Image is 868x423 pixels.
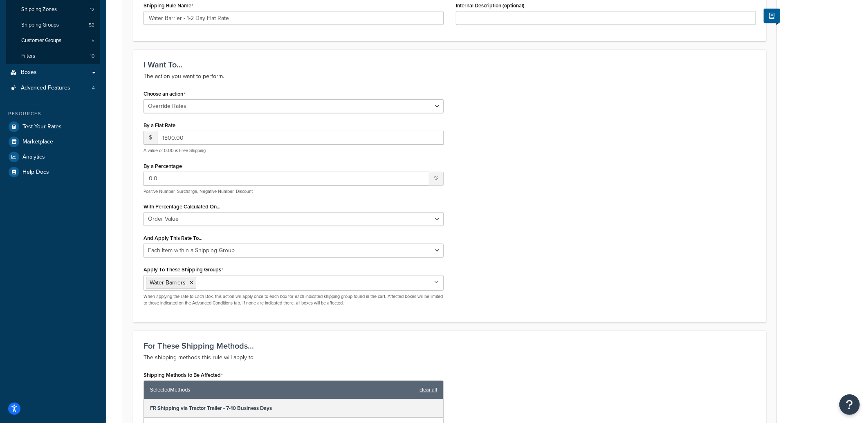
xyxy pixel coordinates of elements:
[6,81,100,96] li: Advanced Features
[144,266,223,273] label: Apply To These Shipping Groups
[92,37,94,44] span: 5
[6,119,100,134] a: Test Your Rates
[144,72,756,81] p: The action you want to perform.
[90,53,94,60] span: 10
[144,293,444,306] p: When applying the rate to Each Box, this action will apply once to each box for each indicated sh...
[144,131,157,145] span: $
[144,341,756,350] h3: For These Shipping Methods...
[144,204,220,210] label: With Percentage Calculated On...
[839,394,860,415] button: Open Resource Center
[6,49,100,64] li: Filters
[144,353,756,363] p: The shipping methods this rule will apply to.
[144,188,444,195] p: Positive Number=Surcharge, Negative Number=Discount
[6,2,100,17] li: Shipping Zones
[6,134,100,149] a: Marketplace
[89,22,94,29] span: 52
[6,165,100,179] a: Help Docs
[419,384,437,396] a: clear all
[6,33,100,48] a: Customer Groups5
[22,123,62,130] span: Test Your Rates
[144,372,223,378] label: Shipping Methods to Be Affected
[21,53,35,60] span: Filters
[6,81,100,96] a: Advanced Features4
[21,37,61,44] span: Customer Groups
[21,69,37,76] span: Boxes
[150,278,186,287] span: Water Barriers
[429,172,444,186] span: %
[144,91,185,97] label: Choose an action
[22,154,45,161] span: Analytics
[21,6,57,13] span: Shipping Zones
[144,148,444,154] p: A value of 0.00 is Free Shipping
[6,49,100,64] a: Filters10
[144,122,175,128] label: By a Flat Rate
[90,6,94,13] span: 12
[6,18,100,33] li: Shipping Groups
[144,60,756,69] h3: I Want To...
[144,163,182,169] label: By a Percentage
[144,399,443,418] div: FR Shipping via Tractor Trailer - 7-10 Business Days
[6,110,100,117] div: Resources
[764,9,780,23] button: Show Help Docs
[150,384,415,396] span: Selected Methods
[456,2,525,9] label: Internal Description (optional)
[6,33,100,48] li: Customer Groups
[6,150,100,164] a: Analytics
[144,2,193,9] label: Shipping Rule Name
[6,65,100,80] a: Boxes
[22,139,53,145] span: Marketplace
[144,235,202,241] label: And Apply This Rate To...
[6,2,100,17] a: Shipping Zones12
[22,169,49,176] span: Help Docs
[6,18,100,33] a: Shipping Groups52
[92,85,95,92] span: 4
[21,22,59,29] span: Shipping Groups
[21,85,70,92] span: Advanced Features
